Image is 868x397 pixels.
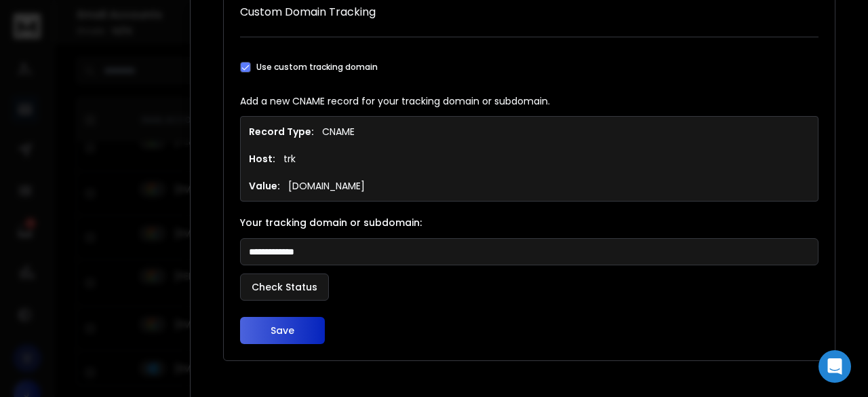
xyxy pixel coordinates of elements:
h1: Host: [249,152,275,166]
p: [DOMAIN_NAME] [288,179,365,193]
h1: Custom Domain Tracking [240,4,818,20]
div: Open Intercom Messenger [818,350,851,383]
p: CNAME [322,125,355,138]
label: Use custom tracking domain [256,62,378,73]
h1: Value: [249,179,280,193]
p: Add a new CNAME record for your tracking domain or subdomain. [240,94,818,108]
button: Check Status [240,273,329,301]
p: trk [283,152,296,166]
label: Your tracking domain or subdomain: [240,218,818,227]
button: Save [240,317,325,344]
h1: Record Type: [249,125,314,138]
